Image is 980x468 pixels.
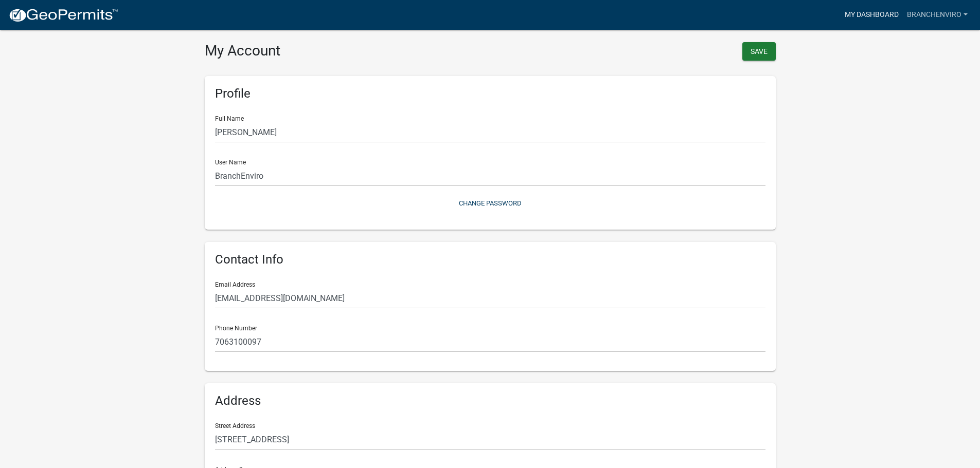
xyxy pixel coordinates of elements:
h3: My Account [205,42,483,60]
a: My Dashboard [841,5,903,25]
button: Save [742,42,776,61]
h6: Contact Info [215,252,765,267]
button: Change Password [215,195,765,212]
h6: Profile [215,86,765,101]
h6: Address [215,394,765,408]
a: BranchEnviro [903,5,972,25]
